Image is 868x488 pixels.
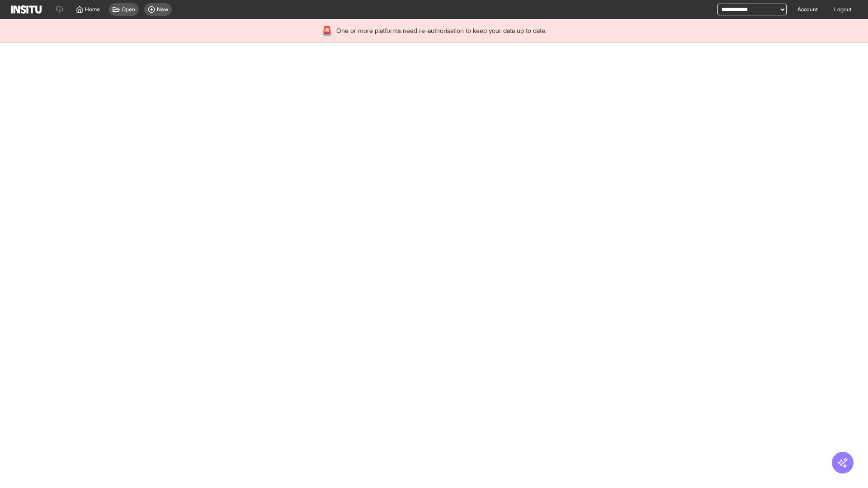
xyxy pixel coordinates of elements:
[122,6,135,13] span: Open
[336,26,547,35] span: One or more platforms need re-authorisation to keep your data up to date.
[11,5,42,14] img: Logo
[157,6,168,13] span: New
[321,24,333,37] div: 🚨
[85,6,100,13] span: Home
